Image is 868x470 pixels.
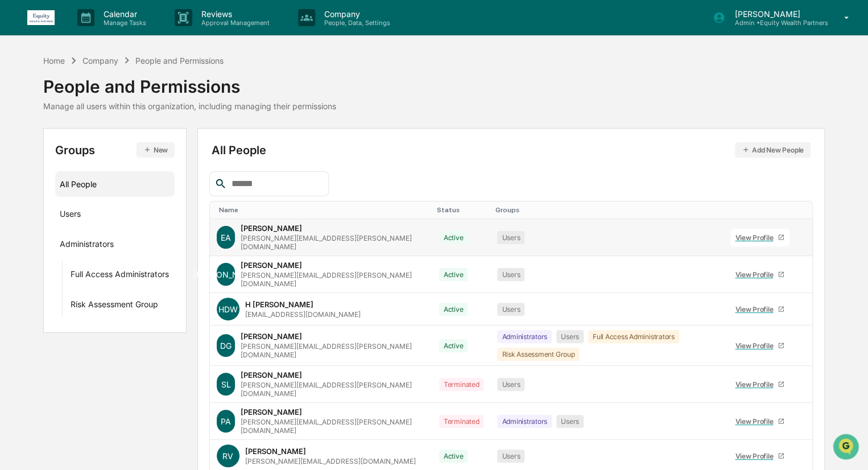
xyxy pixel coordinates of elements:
[241,271,425,288] div: [PERSON_NAME][EMAIL_ADDRESS][PERSON_NAME][DOMAIN_NAME]
[241,381,425,398] div: [PERSON_NAME][EMAIL_ADDRESS][PERSON_NAME][DOMAIN_NAME]
[192,9,275,19] p: Reviews
[135,56,224,65] div: People and Permissions
[735,380,778,389] div: View Profile
[497,303,524,316] div: Users
[497,348,579,361] div: Risk Assessment Group
[220,341,232,351] span: DG
[241,234,425,251] div: [PERSON_NAME][EMAIL_ADDRESS][PERSON_NAME][DOMAIN_NAME]
[735,417,778,426] div: View Profile
[241,407,301,417] div: [PERSON_NAME]
[137,142,175,158] button: New
[730,413,790,430] a: View Profile
[23,165,72,176] span: Data Lookup
[241,342,425,359] div: [PERSON_NAME][EMAIL_ADDRESS][PERSON_NAME][DOMAIN_NAME]
[315,19,396,27] p: People, Data, Settings
[725,9,828,19] p: [PERSON_NAME]
[193,270,259,279] span: [PERSON_NAME]
[222,451,233,461] span: RV
[241,418,425,435] div: [PERSON_NAME][EMAIL_ADDRESS][PERSON_NAME][DOMAIN_NAME]
[113,193,138,201] span: Pylon
[39,98,144,108] div: We're available if you need us!
[192,19,275,27] p: Approval Management
[439,450,468,463] div: Active
[439,303,468,316] div: Active
[439,231,468,244] div: Active
[241,261,301,270] div: [PERSON_NAME]
[735,142,811,158] button: Add New People
[735,452,778,460] div: View Profile
[556,330,584,343] div: Users
[439,339,468,352] div: Active
[82,145,92,154] div: 🗄️
[728,206,792,214] div: Toggle SortBy
[725,19,828,27] p: Admin • Equity Wealth Partners
[60,209,81,222] div: Users
[221,380,231,389] span: SL
[730,447,790,465] a: View Profile
[439,268,468,281] div: Active
[245,457,416,465] div: [PERSON_NAME][EMAIL_ADDRESS][DOMAIN_NAME]
[439,415,484,428] div: Terminated
[94,19,152,27] p: Manage Tasks
[735,233,778,242] div: View Profile
[39,87,187,98] div: Start new chat
[805,206,808,214] div: Toggle SortBy
[94,9,152,19] p: Calendar
[7,160,76,181] a: 🔎Data Lookup
[11,87,32,108] img: 1746055101610-c473b297-6a78-478c-a979-82029cc54cd1
[245,300,313,309] div: H [PERSON_NAME]
[497,268,524,281] div: Users
[43,67,336,97] div: People and Permissions
[497,330,552,343] div: Administrators
[495,206,718,214] div: Toggle SortBy
[23,143,73,155] span: Preclearance
[11,24,207,42] p: How can we help?
[43,56,65,65] div: Home
[219,206,428,214] div: Toggle SortBy
[193,90,207,104] button: Start new chat
[82,56,118,65] div: Company
[497,415,552,428] div: Administrators
[212,142,811,158] div: All People
[43,101,336,111] div: Manage all users within this organization, including managing their permissions
[735,341,778,350] div: View Profile
[71,299,158,313] div: Risk Assessment Group
[241,370,301,380] div: [PERSON_NAME]
[497,378,524,391] div: Users
[71,269,169,283] div: Full Access Administrators
[241,224,301,233] div: [PERSON_NAME]
[55,142,175,158] div: Groups
[832,432,862,463] iframe: Open customer support
[218,304,238,314] span: HDW
[27,10,55,25] img: logo
[60,175,170,193] div: All People
[730,266,790,283] a: View Profile
[497,231,524,244] div: Users
[497,450,524,463] div: Users
[730,229,790,246] a: View Profile
[556,415,584,428] div: Users
[94,143,141,155] span: Attestations
[588,330,679,343] div: Full Access Administrators
[730,376,790,393] a: View Profile
[11,145,20,154] div: 🖐️
[735,305,778,314] div: View Profile
[221,233,231,242] span: EA
[221,417,231,426] span: PA
[439,378,484,391] div: Terminated
[78,139,146,159] a: 🗄️Attestations
[730,337,790,354] a: View Profile
[241,332,301,341] div: [PERSON_NAME]
[315,9,396,19] p: Company
[730,300,790,318] a: View Profile
[7,139,78,159] a: 🖐️Preclearance
[60,239,114,253] div: Administrators
[437,206,486,214] div: Toggle SortBy
[80,192,138,201] a: Powered byPylon
[11,166,20,175] div: 🔎
[735,270,778,279] div: View Profile
[245,447,306,456] div: [PERSON_NAME]
[245,310,361,319] div: [EMAIL_ADDRESS][DOMAIN_NAME]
